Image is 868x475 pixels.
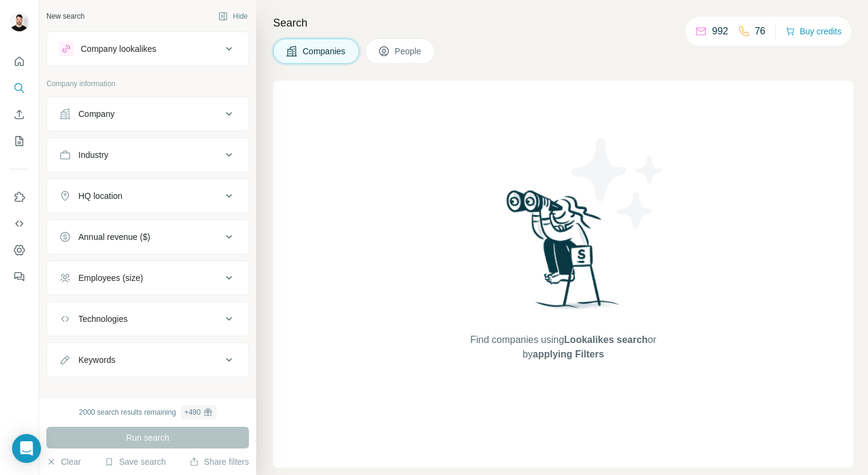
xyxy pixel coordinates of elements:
div: Company [78,108,115,120]
button: Quick start [10,51,29,72]
div: + 490 [184,407,201,418]
p: 76 [755,24,766,39]
img: Avatar [10,12,29,31]
div: Industry [78,149,108,161]
span: applying Filters [533,349,604,359]
button: Enrich CSV [10,104,29,125]
button: Clear [46,456,81,468]
button: Company lookalikes [47,34,248,63]
div: Keywords [78,354,115,366]
button: Technologies [47,304,248,333]
button: Feedback [10,266,29,288]
button: Hide [210,7,256,25]
div: 2000 search results remaining [79,405,216,420]
button: Buy credits [785,23,841,40]
button: HQ location [47,181,248,210]
img: Surfe Illustration - Woman searching with binoculars [501,187,626,321]
button: Employees (size) [47,263,248,292]
div: Employees (size) [78,272,143,284]
span: Find companies using or by [467,333,659,362]
button: Company [47,99,248,128]
button: Keywords [47,345,248,374]
div: Open Intercom Messenger [12,434,41,463]
button: Use Surfe API [10,213,29,234]
div: Company lookalikes [81,43,156,55]
div: HQ location [78,190,122,202]
button: My lists [10,130,29,152]
span: Lookalikes search [564,335,648,345]
div: New search [46,11,84,22]
div: Annual revenue ($) [78,231,150,243]
p: 992 [712,24,728,39]
img: Surfe Illustration - Stars [564,129,672,237]
button: Save search [104,456,166,468]
button: Use Surfe on LinkedIn [10,186,29,208]
button: Dashboard [10,239,29,261]
button: Share filters [189,456,249,468]
div: Technologies [78,313,128,325]
button: Industry [47,140,248,169]
p: Company information [46,78,249,89]
button: Search [10,77,29,99]
span: People [395,45,423,57]
h4: Search [273,14,854,31]
span: Companies [303,45,347,57]
button: Annual revenue ($) [47,222,248,251]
